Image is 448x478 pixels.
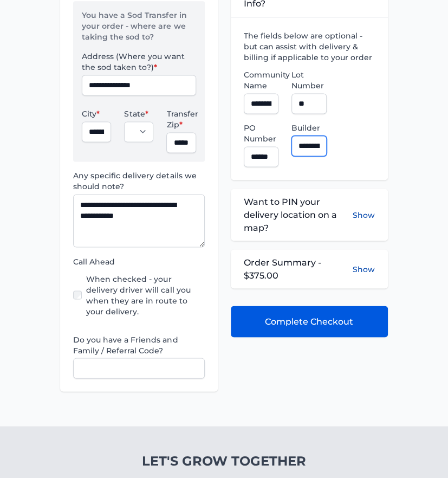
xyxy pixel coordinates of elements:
[166,108,196,130] label: Transfer Zip
[124,108,153,119] label: State
[73,334,204,356] label: Do you have a Friends and Family / Referral Code?
[244,69,279,91] label: Community Name
[82,10,196,51] p: You have a Sod Transfer in your order - where are we taking the sod to?
[291,69,327,91] label: Lot Number
[86,273,204,316] label: When checked - your delivery driver will call you when they are in route to your delivery.
[82,51,196,73] label: Address (Where you want the sod taken to?)
[73,170,204,192] label: Any specific delivery details we should note?
[265,315,353,328] span: Complete Checkout
[244,195,353,234] span: Want to PIN your delivery location on a map?
[84,452,364,469] h4: Let's Grow Together
[73,256,204,267] label: Call Ahead
[82,108,111,119] label: City
[231,306,388,337] button: Complete Checkout
[291,122,327,133] label: Builder
[353,263,375,274] button: Show
[353,195,375,234] button: Show
[244,30,375,63] label: The fields below are optional - but can assist with delivery & billing if applicable to your order
[244,122,279,144] label: PO Number
[244,256,353,282] span: Order Summary - $375.00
